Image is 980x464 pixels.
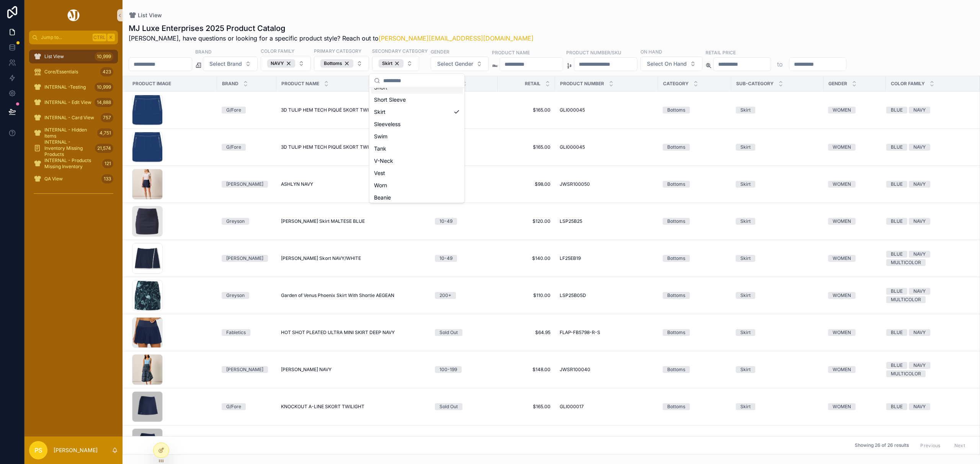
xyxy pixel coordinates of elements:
[891,329,903,336] div: BLUE
[560,255,653,261] a: LF25EB19
[44,99,91,105] span: INTERNAL - Edit View
[226,329,246,336] div: Fabletics
[281,255,361,261] span: [PERSON_NAME] Skort NAVY/WHITE
[226,218,245,225] div: Greyson
[281,292,394,299] span: Garden of Venus Phoenix Skirt With Shortie AEGEAN
[44,115,94,121] span: INTERNAL - Card View
[740,403,751,410] div: Skirt
[371,167,463,179] div: Vest
[560,329,600,336] span: FLAP-FB5798-R-S
[560,367,590,373] span: JWSR100040
[736,329,819,336] a: Skirt
[101,113,113,122] div: 757
[261,56,311,71] button: Select Button
[29,111,118,125] a: INTERNAL - Card View757
[281,107,382,113] span: 3D TULIP HEM TECH PIQUÉ SKORT TWILIGHT
[439,292,451,299] div: 200+
[281,181,313,187] span: ASHLYN NAVY
[129,23,534,34] h1: MJ Luxe Enterprises 2025 Product Catalog
[913,107,926,114] div: NAVY
[667,329,685,336] div: Bottoms
[891,81,925,87] span: Color Family
[886,181,970,188] a: BLUENAVY
[667,218,685,225] div: Bottoms
[560,218,582,224] span: LSP25B25
[736,144,819,151] a: Skirt
[663,107,727,114] a: Bottoms
[138,11,162,19] span: List View
[736,81,774,87] span: Sub-Category
[281,404,426,410] a: KNOCKOUT A-LINE SKORT TWILIGHT
[828,329,881,336] a: WOMEN
[66,9,81,21] img: App logo
[913,403,926,410] div: NAVY
[54,446,98,454] p: [PERSON_NAME]
[281,181,426,187] a: ASHLYN NAVY
[281,292,426,299] a: Garden of Venus Phoenix Skirt With Shortie AEGEAN
[209,60,242,68] span: Select Brand
[281,329,426,336] a: HOT SHOT PLEATED ULTRA MINI SKIRT DEEP NAVY
[886,288,970,303] a: BLUENAVYMULTICOLOR
[371,118,463,130] div: Sleeveless
[828,366,881,373] a: WOMEN
[663,218,727,225] a: Bottoms
[314,56,369,71] button: Select Button
[281,144,426,150] a: 3D TULIP HEM TECH PIQUÉ SKORT TWILIGHT
[226,255,263,262] div: [PERSON_NAME]
[435,329,493,336] a: Sold Out
[667,292,685,299] div: Bottoms
[44,127,94,139] span: INTERNAL - Hidden Items
[663,329,727,336] a: Bottoms
[222,329,272,336] a: Fabletics
[29,126,118,140] a: INTERNAL - Hidden Items4,751
[560,144,585,150] span: GLI000045
[640,57,702,71] button: Select Button
[267,59,295,68] div: NAVY
[29,31,118,44] button: Jump to...CtrlK
[439,366,457,373] div: 100-199
[740,144,751,151] div: Skirt
[886,329,970,336] a: BLUENAVY
[502,181,550,187] a: $98.00
[439,329,458,336] div: Sold Out
[647,60,687,68] span: Select On Hand
[891,259,921,266] div: MULTICOLOR
[439,403,458,410] div: Sold Out
[560,404,653,410] a: GLI000017
[371,155,463,167] div: V-Neck
[281,144,382,150] span: 3D TULIP HEM TECH PIQUÉ SKORT TWILIGHT
[560,367,653,373] a: JWSR100040
[203,57,258,71] button: Select Button
[736,292,819,299] a: Skirt
[437,60,473,68] span: Select Gender
[566,49,621,56] label: Product Number/SKU
[891,370,921,377] div: MULTICOLOR
[108,34,114,41] span: K
[222,107,272,114] a: G/Fore
[431,57,489,71] button: Select Button
[828,181,881,188] a: WOMEN
[222,144,272,151] a: G/Fore
[371,94,463,106] div: Short Sleeve
[372,56,419,71] button: Select Button
[102,159,113,168] div: 121
[29,96,118,109] a: INTERNAL - Edit View14,888
[502,144,550,150] span: $165.00
[502,367,550,373] a: $148.00
[29,50,118,63] a: List View10,999
[502,218,550,224] span: $120.00
[371,130,463,143] div: Swim
[828,107,881,114] a: WOMEN
[281,367,332,373] span: [PERSON_NAME] NAVY
[913,144,926,151] div: NAVY
[281,329,395,336] span: HOT SHOT PLEATED ULTRA MINI SKIRT DEEP NAVY
[222,255,272,262] a: [PERSON_NAME]
[95,98,113,107] div: 14,888
[41,34,90,41] span: Jump to...
[833,403,851,410] div: WOMEN
[222,366,272,373] a: [PERSON_NAME]
[663,181,727,188] a: Bottoms
[891,288,903,295] div: BLUE
[706,49,736,56] label: Retail Price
